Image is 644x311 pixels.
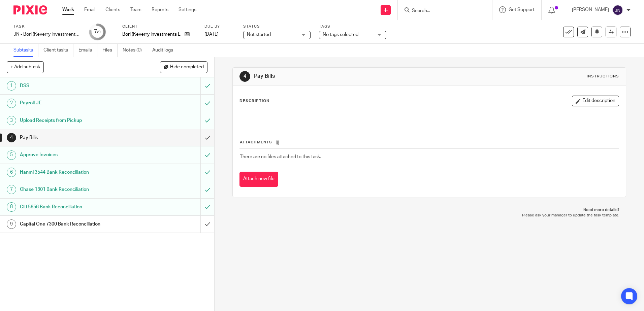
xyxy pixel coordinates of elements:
[20,81,136,91] h1: DSS
[122,31,181,38] p: Bori (Keverry Investments LLC)
[20,98,136,108] h1: Payroll JE
[13,44,38,57] a: Subtasks
[7,61,44,73] button: + Add subtask
[254,73,444,80] h1: Pay Bills
[13,31,81,38] div: JN - Bori (Keverry Investments) - [DATE]
[204,24,235,29] label: Due by
[170,65,204,70] span: Hide completed
[239,213,619,218] p: Please ask your manager to update the task template.
[7,168,16,177] div: 6
[7,133,16,142] div: 4
[20,150,136,160] h1: Approve Invoices
[130,6,141,13] a: Team
[20,133,136,143] h1: Pay Bills
[160,61,207,73] button: Hide completed
[612,5,623,15] img: svg%3E
[7,99,16,108] div: 2
[62,6,74,13] a: Work
[7,116,16,125] div: 3
[20,219,136,229] h1: Capital One 7300 Bank Reconciliation
[102,44,118,57] a: Files
[94,28,101,36] div: 7
[105,6,120,13] a: Clients
[20,115,136,126] h1: Upload Receipts from Pickup
[20,184,136,195] h1: Chase 1301 Bank Reconciliation
[7,81,16,91] div: 1
[13,5,47,14] img: Pixie
[13,31,81,38] div: JN - Bori (Keverry Investments) - Wednesday
[240,154,321,159] span: There are no files attached to this task.
[247,32,271,37] span: Not started
[7,219,16,229] div: 9
[239,98,269,104] p: Description
[20,167,136,177] h1: Hanmi 3544 Bank Reconciliation
[572,96,619,106] button: Edit description
[78,44,97,57] a: Emails
[240,140,272,144] span: Attachments
[239,71,250,82] div: 4
[7,185,16,194] div: 7
[123,44,147,57] a: Notes (0)
[239,172,278,187] button: Attach new file
[587,74,619,79] div: Instructions
[319,24,386,29] label: Tags
[97,30,101,34] small: /9
[20,202,136,212] h1: Citi 5656 Bank Reconciliation
[239,207,619,213] p: Need more details?
[84,6,95,13] a: Email
[323,32,358,37] span: No tags selected
[152,6,168,13] a: Reports
[411,8,472,14] input: Search
[7,202,16,212] div: 8
[179,6,196,13] a: Settings
[13,24,81,29] label: Task
[509,7,535,12] span: Get Support
[243,24,311,29] label: Status
[43,44,73,57] a: Client tasks
[572,6,609,13] p: [PERSON_NAME]
[122,24,196,29] label: Client
[152,44,178,57] a: Audit logs
[204,32,219,37] span: [DATE]
[7,150,16,160] div: 5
